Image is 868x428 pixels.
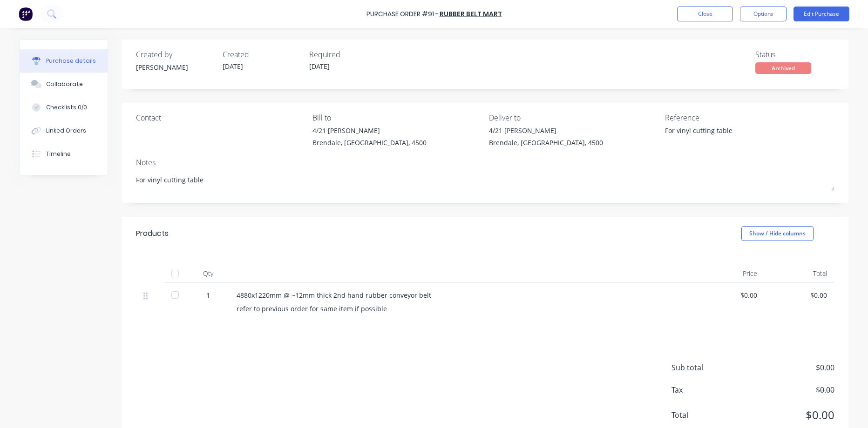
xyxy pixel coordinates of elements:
[741,384,834,395] span: $0.00
[20,119,108,142] button: Linked Orders
[136,49,215,60] div: Created by
[46,57,96,65] div: Purchase details
[46,150,71,158] div: Timeline
[237,290,687,300] div: 4880x1220mm @ ~12mm thick 2nd hand rubber conveyor belt
[312,112,482,123] div: Bill to
[20,73,108,96] button: Collaborate
[136,112,305,123] div: Contact
[136,170,834,191] textarea: For vinyl cutting table
[312,126,427,135] div: 4/21 [PERSON_NAME]
[136,62,215,72] div: [PERSON_NAME]
[489,112,658,123] div: Deliver to
[187,264,229,283] div: Qty
[309,49,388,60] div: Required
[46,127,86,135] div: Linked Orders
[19,7,33,21] img: Factory
[741,226,814,241] button: Show / Hide columns
[755,49,834,60] div: Status
[702,290,757,300] div: $0.00
[237,304,687,314] div: refer to previous order for same item if possible
[665,112,834,123] div: Reference
[46,80,83,88] div: Collaborate
[489,138,603,147] div: Brendale, [GEOGRAPHIC_DATA], 4500
[671,384,741,395] span: Tax
[195,290,222,300] div: 1
[695,264,765,283] div: Price
[46,103,87,112] div: Checklists 0/0
[793,7,849,21] button: Edit Purchase
[223,49,302,60] div: Created
[440,9,502,19] a: Rubber Belt Mart
[740,7,787,21] button: Options
[741,362,834,373] span: $0.00
[20,142,108,166] button: Timeline
[366,9,439,19] div: Purchase Order #91 -
[136,157,834,168] div: Notes
[312,138,427,147] div: Brendale, [GEOGRAPHIC_DATA], 4500
[741,407,834,423] span: $0.00
[755,62,811,74] div: Archived
[20,96,108,119] button: Checklists 0/0
[665,126,781,147] textarea: For vinyl cutting table
[677,7,733,21] button: Close
[772,290,827,300] div: $0.00
[671,409,741,421] span: Total
[765,264,834,283] div: Total
[136,228,169,239] div: Products
[671,362,741,373] span: Sub total
[20,49,108,73] button: Purchase details
[489,126,603,135] div: 4/21 [PERSON_NAME]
